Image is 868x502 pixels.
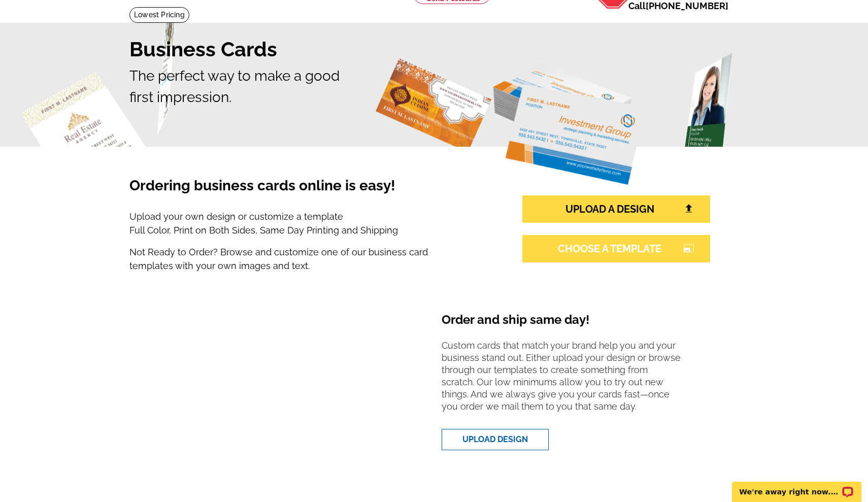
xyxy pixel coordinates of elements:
[442,313,693,336] h4: Order and ship same day!
[129,37,739,61] h1: Business Cards
[129,210,479,237] p: Upload your own design or customize a template Full Color, Print on Both Sides, Same Day Printing...
[493,63,645,185] img: investment-group.png
[683,244,694,253] i: photo_size_select_large
[522,195,710,223] a: UPLOAD A DESIGN
[129,65,739,108] p: The perfect way to make a good first impression.
[129,245,479,273] p: Not Ready to Order? Browse and customize one of our business card templates with your own images ...
[129,177,479,206] h3: Ordering business cards online is easy!
[646,1,728,11] a: [PHONE_NUMBER]
[442,429,549,450] a: UPLOAD DESIGN
[522,235,710,262] a: CHOOSE A TEMPLATEphoto_size_select_large
[628,1,728,11] span: Call
[442,340,693,421] p: Custom cards that match your brand help you and your business stand out. Either upload your desig...
[725,470,868,502] iframe: LiveChat chat widget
